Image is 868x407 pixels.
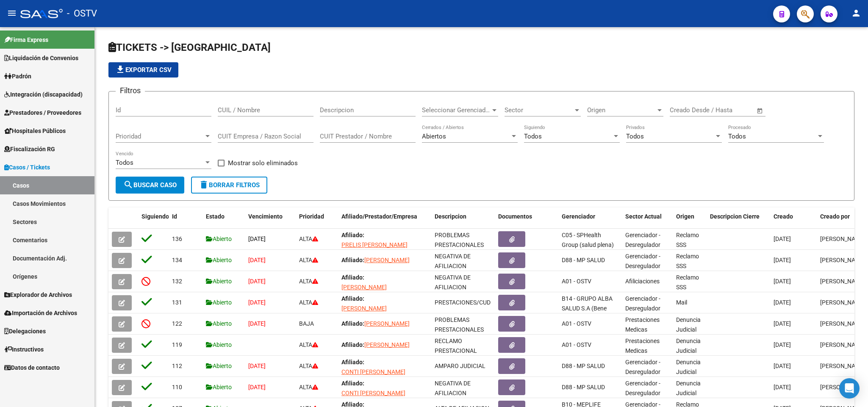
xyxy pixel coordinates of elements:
span: Abierto [206,363,232,369]
span: A01 - OSTV [562,278,591,285]
span: [DATE] [774,384,791,390]
span: A01 - OSTV [562,320,591,327]
span: ALTA [299,341,318,348]
span: NEGATIVA DE AFILIACION [435,253,471,269]
span: [DATE] [248,278,266,285]
span: [DATE] [774,299,791,306]
strong: Afiliado: [341,257,364,263]
mat-icon: menu [7,8,17,18]
strong: Afiliado: [341,341,364,348]
span: 131 [172,299,182,306]
span: D88 - MP SALUD [562,257,605,263]
datatable-header-cell: Creado [770,208,817,235]
span: [DATE] [774,235,791,242]
span: Origen [587,106,656,114]
span: [PERSON_NAME] [820,384,865,390]
span: Importación de Archivos [4,308,77,318]
span: PROBLEMAS PRESTACIONALES [435,316,484,333]
datatable-header-cell: Siguiendo [138,208,169,235]
span: [DATE] [774,341,791,348]
span: [DATE] [774,257,791,263]
span: Buscar Caso [123,181,177,189]
button: Borrar Filtros [191,177,267,194]
span: Integración (discapacidad) [4,90,83,99]
span: Descripcion Cierre [710,213,760,220]
span: CONTI [PERSON_NAME] [341,368,405,375]
span: Siguiendo [141,213,169,220]
span: Estado [206,213,225,220]
span: 122 [172,320,182,327]
span: 112 [172,363,182,369]
button: Exportar CSV [108,62,178,78]
span: Gerenciador [562,213,595,220]
datatable-header-cell: Gerenciador [558,208,622,235]
button: Buscar Caso [116,177,184,194]
span: [PERSON_NAME] [364,320,410,327]
span: Prestaciones Medicas [625,338,660,354]
span: 134 [172,257,182,263]
span: [DATE] [248,257,266,263]
span: ALTA [299,278,318,285]
span: Gerenciador - Desregulador [625,359,660,375]
span: Denuncia Judicial [676,359,701,375]
span: TICKETS -> [GEOGRAPHIC_DATA] [108,42,271,53]
span: Prestadores / Proveedores [4,108,81,117]
span: Todos [728,133,746,140]
span: Denuncia Judicial [676,338,701,354]
span: [DATE] [248,363,266,369]
span: A01 - OSTV [562,341,591,348]
span: [PERSON_NAME] [364,341,410,348]
span: - OSTV [67,4,97,23]
mat-icon: person [851,8,861,18]
span: [DATE] [248,299,266,306]
span: PRELIS [PERSON_NAME] [341,241,408,248]
span: BAJA [299,320,314,327]
span: ALTA [299,384,318,390]
h3: Filtros [116,85,145,97]
span: Denuncia Judicial [676,316,701,333]
span: Padrón [4,72,31,81]
datatable-header-cell: Afiliado/Prestador/Empresa [338,208,431,235]
span: Abierto [206,299,232,306]
span: Abierto [206,235,232,242]
span: Fiscalización RG [4,144,55,154]
span: Abierto [206,257,232,263]
strong: Afiliado: [341,359,364,365]
span: Reclamo SSS [676,253,699,269]
mat-icon: file_download [115,64,125,75]
span: Denuncia Judicial [676,380,701,396]
span: Prioridad [116,133,204,140]
span: Afiliado/Prestador/Empresa [341,213,417,220]
span: ALTA [299,363,318,369]
span: [DATE] [248,320,266,327]
span: Delegaciones [4,327,46,336]
datatable-header-cell: Origen [673,208,707,235]
span: PRESTACIONES/CUD [435,299,491,306]
span: Reclamo SSS [676,274,699,291]
span: Datos de contacto [4,363,60,372]
span: Mostrar solo eliminados [228,158,298,168]
span: Abiertos [422,133,446,140]
span: Hospitales Públicos [4,126,66,136]
input: End date [705,106,746,114]
span: AMPARO JUDICIAL [435,363,485,369]
span: [PERSON_NAME] [820,299,865,306]
span: B14 - GRUPO ALBA SALUD S.A (Bene Salud) [562,295,613,321]
span: ALTA [299,235,318,242]
span: Liquidación de Convenios [4,53,78,63]
span: ALTA [299,299,318,306]
span: NEGATIVA DE AFILIACION [435,380,471,396]
datatable-header-cell: Id [169,208,202,235]
span: Todos [524,133,542,140]
button: Open calendar [755,106,765,116]
span: Seleccionar Gerenciador [422,106,491,114]
input: Start date [670,106,697,114]
span: 119 [172,341,182,348]
span: Prioridad [299,213,324,220]
strong: Afiliado: [341,295,364,302]
strong: Afiliado: [341,232,364,238]
span: Explorador de Archivos [4,290,72,299]
span: Borrar Filtros [199,181,260,189]
span: Creado por [820,213,850,220]
span: Gerenciador - Desregulador [625,253,660,269]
